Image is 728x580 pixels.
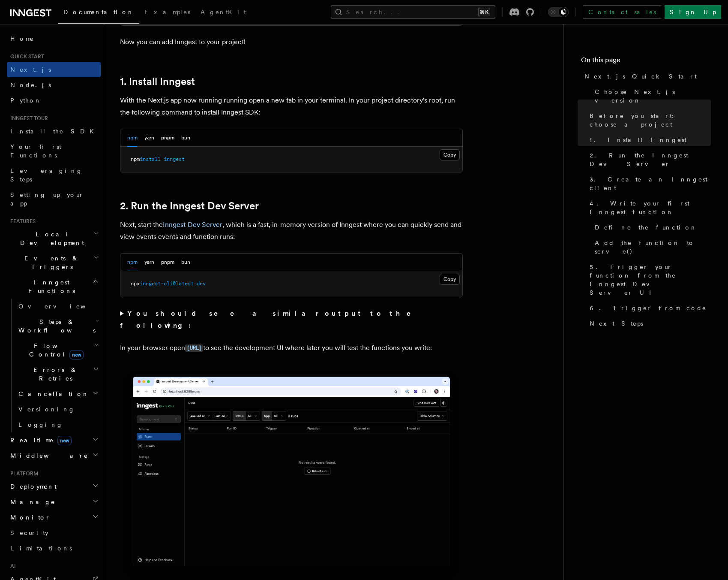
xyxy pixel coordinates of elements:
a: Next Steps [586,316,711,331]
span: Node.js [10,82,51,88]
span: Flow Control [15,341,94,359]
a: Install the SDK [7,124,101,139]
a: Limitations [7,541,101,556]
span: Install the SDK [10,128,99,135]
span: 4. Write your first Inngest function [590,199,711,216]
span: Examples [144,9,190,15]
a: Define the function [591,220,711,235]
p: With the Next.js app now running running open a new tab in your terminal. In your project directo... [120,94,463,118]
span: Steps & Workflows [15,317,96,335]
span: 1. Install Inngest [590,136,686,144]
span: Cancellation [15,390,89,398]
a: AgentKit [195,3,251,23]
span: 5. Trigger your function from the Inngest Dev Server UI [590,263,711,297]
span: Local Development [7,230,93,247]
a: Node.js [7,77,101,93]
span: Leveraging Steps [10,167,83,183]
span: Python [10,97,42,104]
span: Realtime [7,436,72,444]
span: Setting up your app [10,191,84,207]
a: Next.js [7,62,101,77]
a: 2. Run the Inngest Dev Server [120,200,259,212]
a: 1. Install Inngest [120,76,195,88]
span: Next.js [10,66,51,73]
span: new [69,350,84,359]
a: Home [7,31,101,46]
button: Steps & Workflows [15,314,101,338]
button: Deployment [7,479,101,494]
a: Versioning [15,402,101,417]
summary: You should see a similar output to the following: [120,308,463,332]
a: Inngest Dev Server [163,221,222,229]
span: Platform [7,470,39,477]
span: inngest [164,156,185,162]
a: Add the function to serve() [591,235,711,259]
button: Monitor [7,510,101,525]
span: Versioning [18,406,75,413]
button: Manage [7,494,101,510]
span: Quick start [7,53,44,60]
button: bun [181,129,190,147]
span: Middleware [7,451,88,460]
span: Errors & Retries [15,366,93,383]
span: 3. Create an Inngest client [590,175,711,192]
a: 6. Trigger from code [586,300,711,316]
a: Next.js Quick Start [581,69,711,84]
span: npm [131,156,140,162]
span: Manage [7,498,55,506]
button: Inngest Functions [7,275,101,299]
a: 3. Create an Inngest client [586,172,711,196]
button: pnpm [161,254,174,271]
kbd: ⌘K [478,8,490,16]
span: dev [197,281,206,287]
p: Next, start the , which is a fast, in-memory version of Inngest where you can quickly send and vi... [120,219,463,243]
a: Leveraging Steps [7,163,101,187]
span: Home [10,34,34,43]
span: Your first Functions [10,143,61,159]
span: Features [7,218,36,225]
button: Middleware [7,448,101,463]
a: Examples [139,3,195,23]
a: Before you start: choose a project [586,108,711,132]
button: Cancellation [15,386,101,402]
a: Security [7,525,101,541]
span: Logging [18,421,63,428]
span: install [140,156,161,162]
span: Before you start: choose a project [590,112,711,129]
button: npm [127,129,138,147]
button: Realtimenew [7,432,101,448]
span: AI [7,563,16,570]
button: Copy [440,149,460,160]
button: Local Development [7,227,101,251]
span: Add the function to serve() [595,239,711,256]
button: Toggle dark mode [548,7,569,17]
span: Inngest Functions [7,278,93,295]
span: 2. Run the Inngest Dev Server [590,151,711,168]
span: Limitations [10,545,72,552]
span: Next.js Quick Start [584,72,697,81]
a: 2. Run the Inngest Dev Server [586,148,711,172]
code: [URL] [185,344,203,352]
span: 6. Trigger from code [590,304,707,312]
button: pnpm [161,129,174,147]
p: Now you can add Inngest to your project! [120,36,463,48]
span: Events & Triggers [7,254,93,271]
button: Flow Controlnew [15,338,101,362]
strong: You should see a similar output to the following: [120,309,423,329]
span: Documentation [63,9,134,15]
div: Inngest Functions [7,299,101,432]
a: [URL] [185,344,203,352]
a: Python [7,93,101,108]
h4: On this page [581,55,711,69]
a: Logging [15,417,101,432]
a: Contact sales [583,5,661,19]
a: 4. Write your first Inngest function [586,196,711,220]
a: 1. Install Inngest [586,132,711,148]
span: Monitor [7,513,51,522]
span: Next Steps [590,319,643,328]
a: Sign Up [665,5,721,19]
a: Setting up your app [7,187,101,211]
a: Overview [15,299,101,314]
span: npx [131,281,140,287]
button: yarn [144,129,154,147]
